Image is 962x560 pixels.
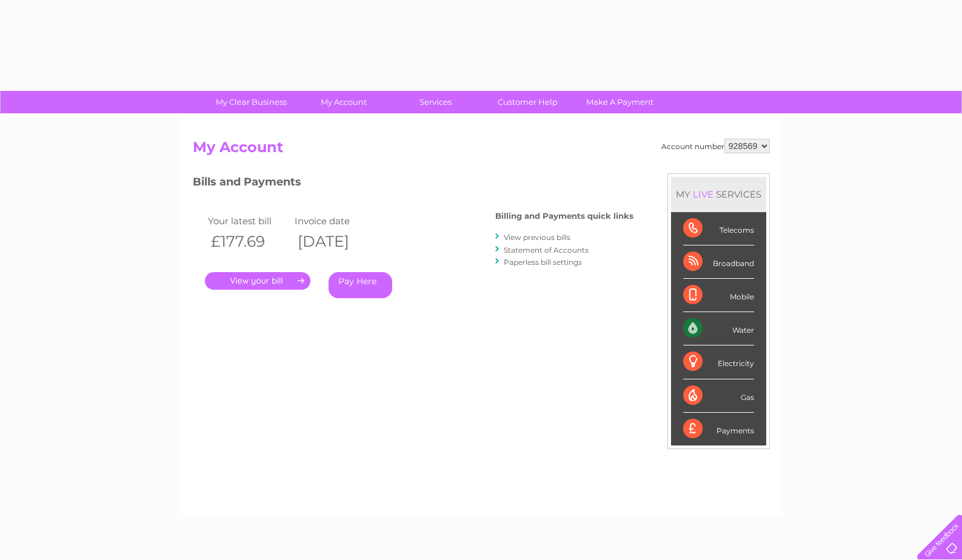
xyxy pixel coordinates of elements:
[205,213,292,229] td: Your latest bill
[193,139,770,162] h2: My Account
[683,279,754,312] div: Mobile
[683,413,754,445] div: Payments
[205,272,310,290] a: .
[683,345,754,379] div: Electricity
[205,229,292,254] th: £177.69
[504,258,582,267] a: Paperless bill settings
[661,139,770,153] div: Account number
[504,233,570,242] a: View previous bills
[683,312,754,345] div: Water
[292,229,379,254] th: [DATE]
[671,177,766,212] div: MY SERVICES
[201,91,301,113] a: My Clear Business
[690,188,716,200] div: LIVE
[386,91,486,113] a: Services
[292,213,379,229] td: Invoice date
[329,272,392,298] a: Pay Here
[683,212,754,245] div: Telecoms
[683,379,754,413] div: Gas
[293,91,393,113] a: My Account
[683,245,754,279] div: Broadband
[570,91,670,113] a: Make A Payment
[495,212,633,221] h4: Billing and Payments quick links
[478,91,578,113] a: Customer Help
[193,173,633,195] h3: Bills and Payments
[504,245,589,255] a: Statement of Accounts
